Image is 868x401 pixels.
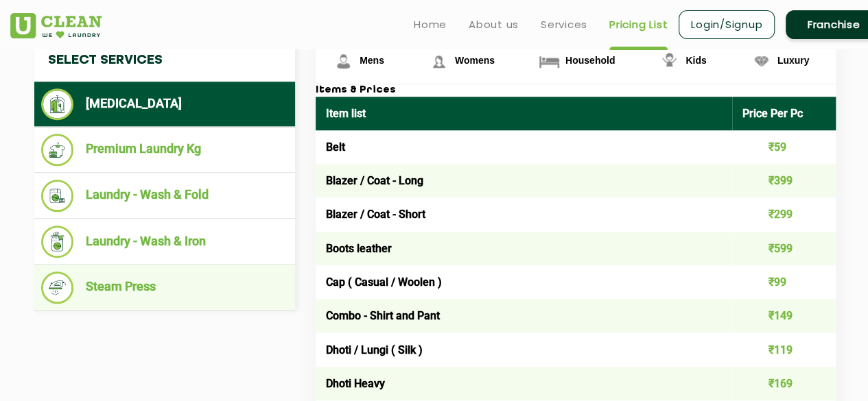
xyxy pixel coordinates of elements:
[316,332,732,366] td: Dhoti / Lungi ( Silk )
[316,164,732,197] td: Blazer / Coat - Long
[316,299,732,332] td: Combo - Shirt and Pant
[10,13,102,38] img: UClean Laundry and Dry Cleaning
[455,55,495,66] span: Womens
[41,88,288,120] li: [MEDICAL_DATA]
[657,49,681,73] img: Kids
[41,226,73,258] img: Laundry - Wash & Iron
[41,271,288,304] li: Steam Press
[331,49,355,73] img: Mens
[316,130,732,164] td: Belt
[41,88,73,120] img: Dry Cleaning
[41,180,73,212] img: Laundry - Wash & Fold
[41,180,288,212] li: Laundry - Wash & Fold
[732,299,836,332] td: ₹149
[732,232,836,265] td: ₹599
[732,367,836,400] td: ₹169
[41,271,73,304] img: Steam Press
[609,16,668,33] a: Pricing List
[34,39,295,82] h4: Select Services
[732,332,836,366] td: ₹119
[777,55,810,66] span: Luxury
[41,134,288,166] li: Premium Laundry Kg
[360,55,384,66] span: Mens
[541,16,587,33] a: Services
[732,265,836,299] td: ₹99
[732,164,836,197] td: ₹399
[565,55,615,66] span: Household
[316,367,732,400] td: Dhoti Heavy
[316,232,732,265] td: Boots leather
[414,16,447,33] a: Home
[679,10,775,39] a: Login/Signup
[732,97,836,130] th: Price Per Pc
[316,84,836,97] h3: Items & Prices
[316,197,732,231] td: Blazer / Coat - Short
[732,130,836,164] td: ₹59
[469,16,519,33] a: About us
[427,49,451,73] img: Womens
[749,49,773,73] img: Luxury
[537,49,561,73] img: Household
[685,55,706,66] span: Kids
[732,197,836,231] td: ₹299
[41,134,73,166] img: Premium Laundry Kg
[316,265,732,299] td: Cap ( Casual / Woolen )
[41,226,288,258] li: Laundry - Wash & Iron
[316,97,732,130] th: Item list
